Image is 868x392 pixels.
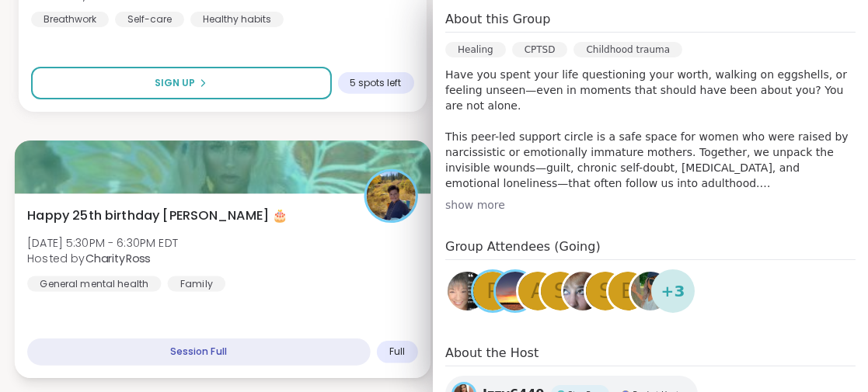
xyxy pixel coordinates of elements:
p: Have you spent your life questioning your worth, walking on eggshells, or feeling unseen—even in ... [445,67,856,191]
h4: Group Attendees (Going) [445,238,856,260]
a: hazel0818 [629,269,672,313]
span: S [599,276,612,307]
span: Sign Up [155,76,195,90]
div: General mental health [27,276,161,291]
a: ReginaMaria [445,269,489,313]
div: show more [445,197,856,213]
div: Healthy habits [190,12,284,27]
button: Sign Up [31,67,332,99]
h4: About this Group [445,10,550,29]
img: BrinaMarie [563,272,602,310]
div: CPTSD [512,42,568,57]
img: MayC [496,272,535,310]
span: s [554,276,567,307]
div: Session Full [27,338,370,366]
div: Family [168,276,225,291]
span: p [486,276,499,307]
span: Happy 25th birthday [PERSON_NAME] 🎂 [27,206,288,224]
a: s [539,269,582,313]
h4: About the Host [445,344,856,366]
span: Full [389,345,405,358]
img: hazel0818 [631,272,670,310]
a: b [606,269,650,313]
span: [DATE] 5:30PM - 6:30PM EDT [27,234,178,250]
div: Childhood trauma [573,42,682,57]
img: CharityRoss [366,172,415,220]
span: + 3 [661,279,685,303]
a: MayC [493,269,537,313]
a: BrinaMarie [561,269,605,313]
span: A [531,276,545,307]
a: A [516,269,559,313]
div: Healing [445,42,506,57]
a: p [471,269,514,313]
span: b [621,276,635,307]
img: ReginaMaria [448,272,486,310]
a: S [584,269,627,313]
span: 5 spots left [350,77,402,89]
div: Breathwork [31,12,109,27]
div: Self-care [115,12,184,27]
b: CharityRoss [85,251,151,266]
span: Hosted by [27,251,178,266]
